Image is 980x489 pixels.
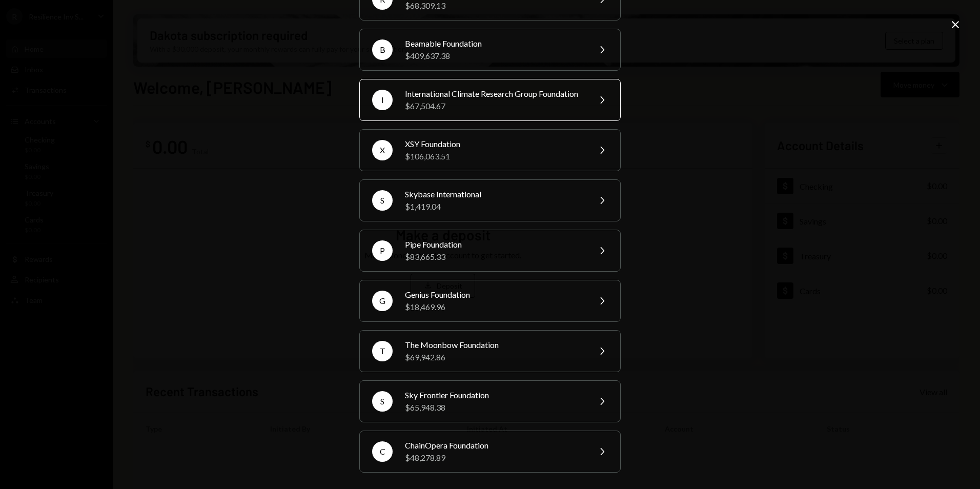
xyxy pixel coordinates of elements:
div: $69,942.86 [405,351,583,363]
div: I [372,90,393,110]
div: $1,419.04 [405,200,583,213]
div: $83,665.33 [405,251,583,263]
div: $67,504.67 [405,100,583,112]
div: X [372,140,393,160]
div: $409,637.38 [405,50,583,62]
div: $18,469.96 [405,301,583,313]
div: Genius Foundation [405,289,583,301]
button: IInternational Climate Research Group Foundation$67,504.67 [359,79,621,121]
div: $65,948.38 [405,401,583,414]
div: Sky Frontier Foundation [405,389,583,401]
div: XSY Foundation [405,138,583,150]
button: GGenius Foundation$18,469.96 [359,280,621,322]
div: C [372,441,393,462]
div: Beamable Foundation [405,37,583,50]
div: T [372,341,393,361]
div: International Climate Research Group Foundation [405,88,583,100]
div: P [372,240,393,261]
button: PPipe Foundation$83,665.33 [359,230,621,272]
button: BBeamable Foundation$409,637.38 [359,29,621,71]
div: G [372,291,393,311]
button: CChainOpera Foundation$48,278.89 [359,431,621,473]
button: SSkybase International$1,419.04 [359,179,621,221]
div: $48,278.89 [405,452,583,464]
div: ChainOpera Foundation [405,439,583,452]
div: $106,063.51 [405,150,583,162]
div: The Moonbow Foundation [405,339,583,351]
button: TThe Moonbow Foundation$69,942.86 [359,330,621,372]
div: S [372,391,393,412]
div: Pipe Foundation [405,238,583,251]
div: B [372,39,393,60]
button: SSky Frontier Foundation$65,948.38 [359,380,621,422]
div: S [372,190,393,211]
button: XXSY Foundation$106,063.51 [359,129,621,171]
div: Skybase International [405,188,583,200]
